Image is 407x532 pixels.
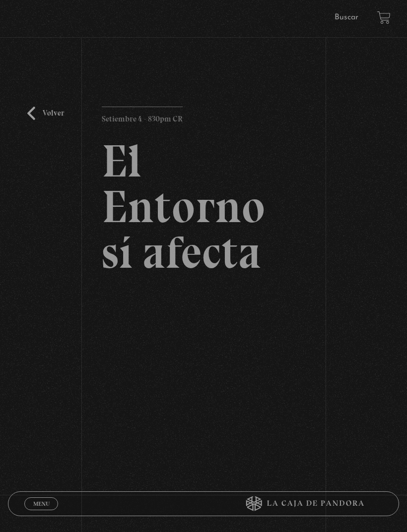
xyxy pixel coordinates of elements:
[27,107,64,120] a: Volver
[33,501,50,507] span: Menu
[30,509,53,516] span: Cerrar
[102,138,305,275] h2: El Entorno sí afecta
[102,107,183,126] p: Setiembre 4 - 830pm CR
[335,13,358,21] a: Buscar
[377,11,391,24] a: View your shopping cart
